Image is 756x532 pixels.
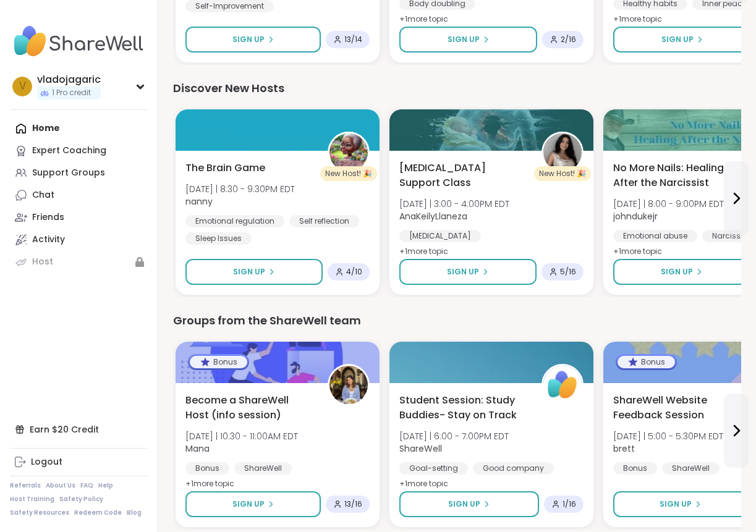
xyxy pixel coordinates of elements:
div: Friends [32,211,64,224]
b: Mana [185,442,210,455]
span: 4 / 10 [346,267,362,277]
b: nanny [185,195,213,208]
a: FAQ [80,481,93,490]
div: Bonus [190,356,247,368]
a: Friends [10,206,148,229]
a: Expert Coaching [10,140,148,162]
button: Sign Up [613,259,750,285]
span: Sign Up [447,266,479,277]
div: Discover New Hosts [173,80,741,97]
span: Sign Up [232,499,265,510]
div: Bonus [185,462,229,475]
div: New Host! 🎉 [534,166,591,181]
span: [DATE] | 6:00 - 7:00PM EDT [399,430,509,442]
a: Help [98,481,113,490]
img: ShareWell Nav Logo [10,20,148,63]
span: Become a ShareWell Host (info session) [185,393,314,423]
a: Blog [127,509,142,517]
span: Sign Up [448,34,480,45]
span: ShareWell Website Feedback Session [613,393,742,423]
span: The Brain Game [185,161,265,175]
span: [DATE] | 3:00 - 4:00PM EDT [399,198,509,210]
a: Logout [10,451,148,473]
div: Good company [473,462,554,475]
span: Sign Up [661,266,693,277]
b: AnaKeilyLlaneza [399,210,467,222]
span: 13 / 16 [344,499,362,509]
div: Bonus [613,462,657,475]
div: ShareWell [234,462,292,475]
span: [MEDICAL_DATA] Support Class [399,161,528,190]
div: Sleep Issues [185,232,252,245]
img: ShareWell [543,366,582,404]
img: nanny [329,133,368,172]
div: Bonus [618,356,675,368]
a: Host Training [10,495,54,504]
a: Support Groups [10,162,148,184]
a: Redeem Code [74,509,122,517]
a: Safety Policy [59,495,103,504]
b: ShareWell [399,442,442,455]
div: [MEDICAL_DATA] [399,230,481,242]
a: Safety Resources [10,509,69,517]
span: 1 / 16 [563,499,576,509]
span: Sign Up [661,34,694,45]
img: Mana [329,366,368,404]
a: Activity [10,229,148,251]
button: Sign Up [613,27,751,53]
div: Self reflection [289,215,359,227]
span: No More Nails: Healing After the Narcissist [613,161,742,190]
span: v [19,78,26,95]
div: Activity [32,234,65,246]
span: 13 / 14 [344,35,362,44]
a: Referrals [10,481,41,490]
span: Sign Up [660,499,692,510]
div: Support Groups [32,167,105,179]
div: Earn $20 Credit [10,418,148,441]
b: brett [613,442,635,455]
button: Sign Up [399,491,539,517]
div: New Host! 🎉 [320,166,377,181]
div: Logout [31,456,62,468]
span: [DATE] | 8:30 - 9:30PM EDT [185,183,295,195]
span: 5 / 16 [560,267,576,277]
div: Expert Coaching [32,145,106,157]
span: Sign Up [233,266,265,277]
button: Sign Up [185,27,321,53]
button: Sign Up [399,27,537,53]
button: Sign Up [185,259,323,285]
span: 1 Pro credit [52,88,91,98]
span: Student Session: Study Buddies- Stay on Track [399,393,528,423]
div: Groups from the ShareWell team [173,312,741,329]
button: Sign Up [185,491,321,517]
img: AnaKeilyLlaneza [543,133,582,172]
div: vladojagaric [37,73,101,87]
span: Sign Up [232,34,265,45]
div: Host [32,256,53,268]
button: Sign Up [613,491,748,517]
div: Emotional abuse [613,230,697,242]
div: ShareWell [662,462,720,475]
button: Sign Up [399,259,537,285]
span: [DATE] | 5:00 - 5:30PM EDT [613,430,723,442]
b: johndukejr [613,210,658,222]
div: Goal-setting [399,462,468,475]
a: Host [10,251,148,273]
span: 2 / 16 [561,35,576,44]
span: [DATE] | 8:00 - 9:00PM EDT [613,198,724,210]
div: Emotional regulation [185,215,284,227]
span: [DATE] | 10:30 - 11:00AM EDT [185,430,298,442]
div: Chat [32,189,54,201]
span: Sign Up [448,499,480,510]
a: About Us [46,481,75,490]
a: Chat [10,184,148,206]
